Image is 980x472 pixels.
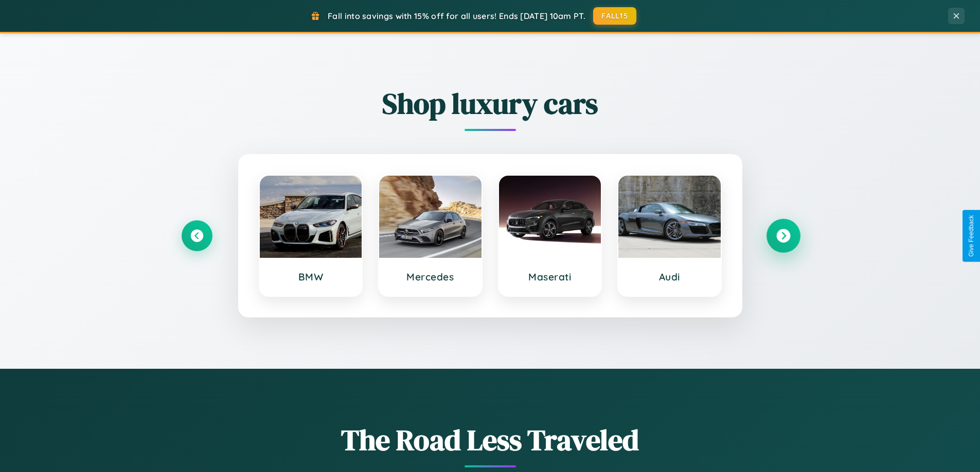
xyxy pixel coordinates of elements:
span: Fall into savings with 15% off for all users! Ends [DATE] 10am PT. [328,11,585,21]
button: FALL15 [593,7,636,25]
h3: BMW [270,271,352,283]
h3: Mercedes [389,271,471,283]
h3: Audi [629,271,710,283]
h1: The Road Less Traveled [182,420,799,460]
div: Give Feedback [968,215,975,257]
h2: Shop luxury cars [182,84,799,123]
h3: Maserati [509,271,591,283]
